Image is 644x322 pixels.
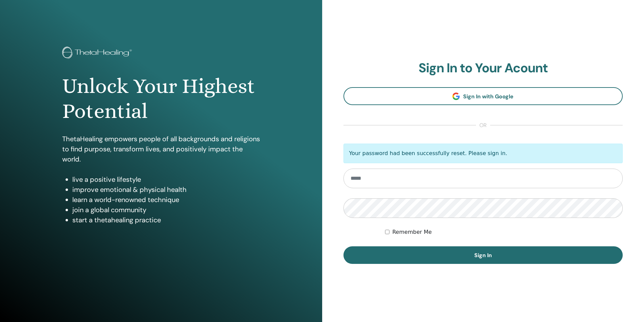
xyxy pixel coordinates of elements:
[343,87,623,105] a: Sign In with Google
[62,134,260,164] p: ThetaHealing empowers people of all backgrounds and religions to find purpose, transform lives, a...
[72,205,260,215] li: join a global community
[343,144,623,163] p: Your password had been successfully reset. Please sign in.
[385,228,623,236] div: Keep me authenticated indefinitely or until I manually logout
[392,228,432,236] label: Remember Me
[72,215,260,225] li: start a thetahealing practice
[343,60,623,76] h2: Sign In to Your Acount
[343,246,623,264] button: Sign In
[72,174,260,184] li: live a positive lifestyle
[476,121,490,129] span: or
[474,252,492,259] span: Sign In
[62,74,260,124] h1: Unlock Your Highest Potential
[72,195,260,205] li: learn a world-renowned technique
[463,93,514,100] span: Sign In with Google
[72,184,260,195] li: improve emotional & physical health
